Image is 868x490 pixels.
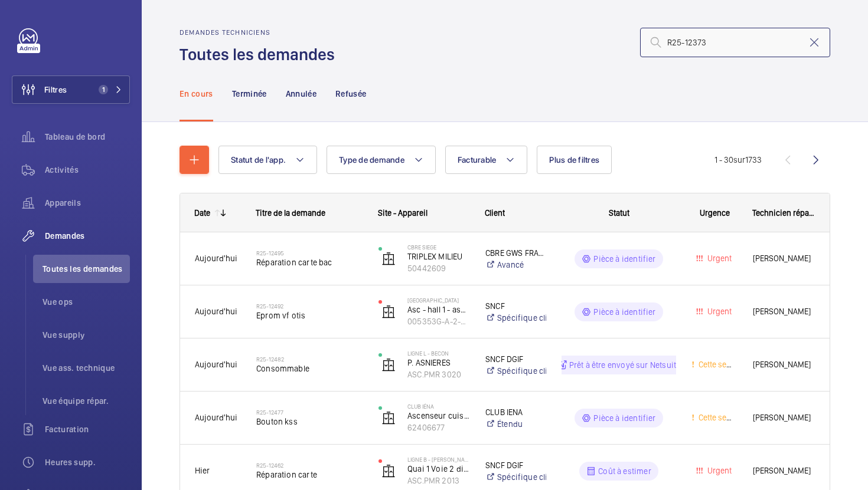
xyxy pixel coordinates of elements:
[194,208,210,218] div: Date
[485,247,546,259] p: CBRE GWS FRANCE
[593,253,655,265] p: Pièce à identifier
[407,403,470,410] p: Club Iéna
[485,300,546,312] p: SNCF
[43,296,130,308] span: Vue ops
[569,359,681,371] p: Prêt à être envoyé sur Netsuite
[753,252,815,265] span: [PERSON_NAME]
[696,360,749,369] span: Cette semaine
[218,146,317,174] button: Statut de l'app.
[407,475,470,486] p: ASC.PMR 2013
[256,416,363,427] span: Bouton kss
[180,88,213,100] p: En cours
[232,88,267,100] p: Terminée
[485,208,505,218] span: Client
[45,456,130,468] span: Heures supp.
[705,466,732,475] span: Urgent
[256,356,363,363] h2: R25-12482
[705,307,732,316] span: Urgent
[256,462,363,469] h2: R25-12462
[45,197,130,209] span: Appareils
[593,412,655,424] p: Pièce à identifier
[458,155,497,165] span: Facturable
[45,423,130,435] span: Facturation
[407,251,470,262] p: TRIPLEX MILIEU
[45,164,130,176] span: Activités
[752,208,815,218] span: Technicien réparateur
[339,155,404,165] span: Type de demande
[407,456,470,463] p: LIGNE B - [PERSON_NAME]
[753,358,815,371] span: [PERSON_NAME]
[593,306,655,318] p: Pièce à identifier
[445,146,528,174] button: Facturable
[485,365,546,377] a: Spécifique client
[44,84,67,96] span: Filtres
[256,363,363,374] span: Consommable
[609,208,629,218] span: Statut
[407,315,470,327] p: 005353G-A-2-21-0-02
[381,252,396,266] img: elevator.svg
[195,413,237,422] span: Aujourd'hui
[753,305,815,318] span: [PERSON_NAME]
[180,44,342,65] h1: Toutes les demandes
[43,362,130,374] span: Vue ass. technique
[381,358,396,372] img: elevator.svg
[180,28,342,37] h2: Demandes techniciens
[485,312,546,324] a: Spécifique client
[256,249,363,256] h2: R25-12495
[195,466,210,475] span: Hier
[485,406,546,418] p: CLUB IENA
[598,465,651,477] p: Coût à estimer
[381,305,396,319] img: elevator.svg
[256,409,363,416] h2: R25-12477
[99,85,108,94] span: 1
[485,459,546,471] p: SNCF DGIF
[195,254,237,263] span: Aujourd'hui
[256,310,363,321] span: Eprom vf otis
[195,360,237,369] span: Aujourd'hui
[753,411,815,425] span: [PERSON_NAME]
[407,350,470,357] p: Ligne L - BECON
[640,28,830,57] input: Chercher par numéro demande ou de devis
[195,307,237,316] span: Aujourd'hui
[381,411,396,425] img: elevator.svg
[381,464,396,478] img: elevator.svg
[327,146,436,174] button: Type de demande
[407,244,470,251] p: CBRE SIEGE
[407,297,470,304] p: [GEOGRAPHIC_DATA]
[43,395,130,407] span: Vue équipe répar.
[286,88,316,100] p: Annulée
[696,413,749,422] span: Cette semaine
[378,208,428,218] span: Site - Appareil
[43,263,130,275] span: Toutes les demandes
[407,463,470,475] p: Quai 1 Voie 2 dir [GEOGRAPHIC_DATA]
[485,353,546,365] p: SNCF DGIF
[407,369,470,380] p: ASC.PMR 3020
[753,464,815,478] span: [PERSON_NAME]
[537,146,612,174] button: Plus de filtres
[231,155,286,165] span: Statut de l'app.
[705,254,732,263] span: Urgent
[407,304,470,315] p: Asc - hall 1 - ascenseur "Coeur de gare" -
[733,155,745,165] span: sur
[700,208,730,218] span: Urgence
[407,410,470,422] p: Ascenseur cuisine
[485,418,546,430] a: Étendu
[45,131,130,143] span: Tableau de bord
[407,422,470,433] p: 62406677
[256,302,363,310] h2: R25-12492
[256,208,325,218] span: Titre de la demande
[485,259,546,271] a: Avancé
[485,471,546,483] a: Spécifique client
[256,256,363,268] span: Réparation carte bac
[43,329,130,341] span: Vue supply
[549,155,599,165] span: Plus de filtres
[45,230,130,242] span: Demandes
[335,88,366,100] p: Refusée
[714,156,762,164] span: 1 - 30 1733
[407,357,470,369] p: P. ASNIERES
[12,75,130,104] button: Filtres1
[407,262,470,274] p: 50442609
[256,469,363,481] span: Réparation carte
